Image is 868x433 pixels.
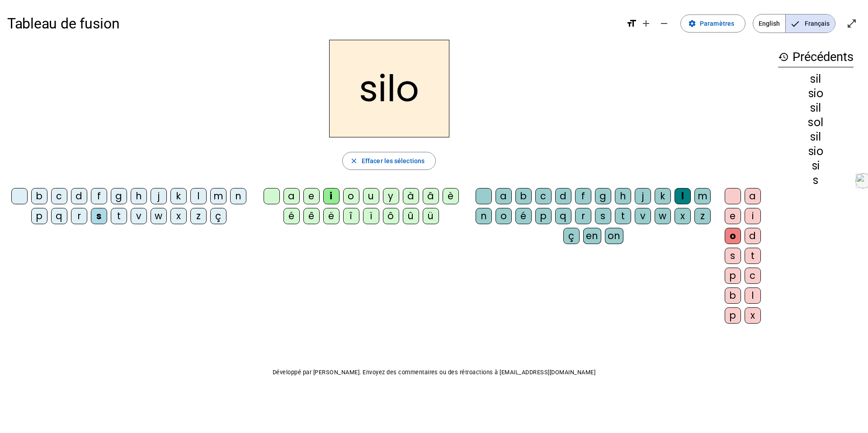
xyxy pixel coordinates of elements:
button: Diminuer la taille de la police [655,14,673,33]
div: ë [323,208,340,224]
div: sol [778,117,854,128]
div: y [383,188,399,204]
div: b [725,287,741,304]
div: a [495,188,512,204]
div: si [778,160,854,171]
div: a [745,188,761,204]
button: Paramètres [680,14,745,33]
div: û [403,208,419,224]
div: k [655,188,671,204]
div: d [71,188,87,204]
div: b [31,188,47,204]
div: a [283,188,300,204]
div: m [694,188,711,204]
div: on [605,228,623,244]
div: d [745,228,761,244]
div: s [595,208,611,224]
div: r [575,208,591,224]
div: z [694,208,711,224]
mat-icon: remove [659,18,670,29]
div: ô [383,208,399,224]
div: n [476,208,492,224]
div: s [725,248,741,264]
div: ï [363,208,379,224]
div: p [725,268,741,284]
h3: Précédents [778,47,854,67]
mat-icon: add [641,18,651,29]
mat-icon: close [350,157,358,165]
div: g [595,188,611,204]
div: è [443,188,459,204]
div: o [495,208,512,224]
div: p [725,307,741,324]
div: i [323,188,340,204]
div: sil [778,132,854,142]
h1: Tableau de fusion [7,9,619,38]
div: e [303,188,320,204]
mat-icon: history [778,52,789,62]
div: n [230,188,246,204]
div: z [190,208,207,224]
div: j [635,188,651,204]
mat-icon: settings [688,19,696,28]
div: c [51,188,67,204]
div: e [725,208,741,224]
div: c [535,188,552,204]
div: ü [423,208,439,224]
mat-icon: open_in_full [846,18,857,29]
div: l [190,188,207,204]
div: x [675,208,691,224]
div: o [343,188,359,204]
div: q [555,208,571,224]
p: Développé par [PERSON_NAME]. Envoyez des commentaires ou des rétroactions à [EMAIL_ADDRESS][DOMAI... [7,367,861,378]
div: u [363,188,379,204]
div: w [655,208,671,224]
div: j [151,188,167,204]
div: ç [210,208,226,224]
div: f [575,188,591,204]
div: r [71,208,87,224]
button: Entrer en plein écran [843,14,861,33]
div: t [615,208,631,224]
span: Effacer les sélections [362,155,425,166]
div: é [283,208,300,224]
div: â [423,188,439,204]
span: English [753,14,785,33]
div: s [778,175,854,186]
div: q [51,208,67,224]
div: k [170,188,187,204]
div: sil [778,103,854,113]
button: Effacer les sélections [342,152,436,170]
div: à [403,188,419,204]
span: Paramètres [700,18,734,29]
div: v [131,208,147,224]
div: l [675,188,691,204]
div: h [615,188,631,204]
div: f [91,188,107,204]
div: sio [778,88,854,99]
h2: silo [329,40,449,137]
div: w [151,208,167,224]
div: l [745,287,761,304]
div: x [170,208,187,224]
div: î [343,208,359,224]
div: b [515,188,532,204]
div: m [210,188,226,204]
div: t [745,248,761,264]
button: Augmenter la taille de la police [637,14,655,33]
div: ê [303,208,320,224]
div: h [131,188,147,204]
div: i [745,208,761,224]
div: p [31,208,47,224]
div: en [583,228,601,244]
div: sio [778,146,854,157]
div: é [515,208,532,224]
div: x [745,307,761,324]
div: sil [778,74,854,85]
span: Français [786,14,835,33]
div: ç [563,228,580,244]
mat-icon: format_size [626,18,637,29]
div: v [635,208,651,224]
mat-button-toggle-group: Language selection [753,14,835,33]
div: s [91,208,107,224]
